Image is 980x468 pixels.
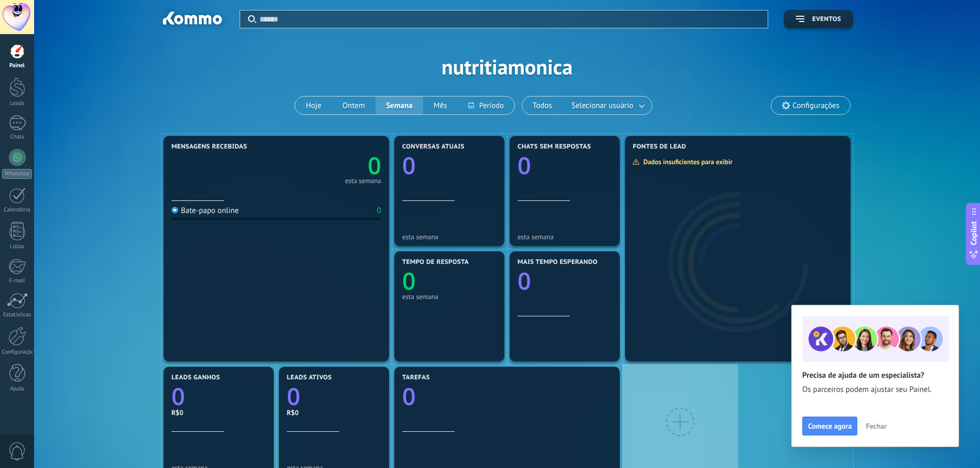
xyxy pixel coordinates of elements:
span: Selecionar usuário [569,99,636,113]
button: Comece agora [802,417,857,435]
text: 0 [518,265,531,297]
div: Estatísticas [2,312,33,318]
div: R$0 [287,408,381,417]
span: Mensagens recebidas [171,143,247,151]
span: Leads ganhos [171,374,220,381]
span: Conversas atuais [402,143,465,151]
a: 0 [276,150,381,182]
a: 0 [171,380,266,412]
span: Fontes de lead [633,143,686,151]
div: Configurações [2,349,33,356]
a: 0 [402,380,612,412]
span: Mais tempo esperando [518,259,598,266]
div: 0 [377,206,381,216]
text: 0 [368,150,381,182]
span: Os parceiros podem ajustar seu Painel. [802,385,948,395]
button: Eventos [784,10,853,28]
text: 0 [171,380,185,412]
div: Leads [2,100,33,107]
div: esta semana [402,293,497,301]
div: Calendário [2,207,33,214]
div: Ajuda [2,386,33,392]
text: 0 [287,380,300,412]
button: Fechar [861,418,891,434]
text: 0 [402,380,416,412]
div: Listas [2,243,33,250]
img: Bate-papo online [171,207,178,214]
div: WhatsApp [2,169,32,179]
span: Comece agora [808,422,852,430]
button: Semana [375,97,423,114]
div: Dados insuficientes para exibir [632,157,740,166]
span: Chats sem respostas [518,143,591,151]
span: Configurações [793,101,839,110]
div: esta semana [518,233,612,241]
button: Todos [522,97,563,114]
a: 0 [287,380,381,412]
button: Mês [423,97,458,114]
span: Copilot [968,221,979,246]
span: Tempo de resposta [402,259,469,266]
button: Hoje [295,97,332,114]
button: Período [458,97,514,114]
div: E-mail [2,278,33,284]
h2: Precisa de ajuda de um especialista? [802,370,948,380]
div: Painel [2,62,33,69]
button: Selecionar usuário [563,97,652,114]
div: Bate-papo online [171,206,239,216]
div: esta semana [345,178,381,184]
div: esta semana [402,233,497,241]
text: 0 [518,150,531,182]
span: Leads ativos [287,374,332,381]
button: Ontem [332,97,375,114]
span: Eventos [812,16,841,23]
div: R$0 [171,408,266,417]
span: Tarefas [402,374,430,381]
span: Fechar [866,422,887,430]
text: 0 [402,265,416,297]
div: Chats [2,134,33,141]
text: 0 [402,150,416,182]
